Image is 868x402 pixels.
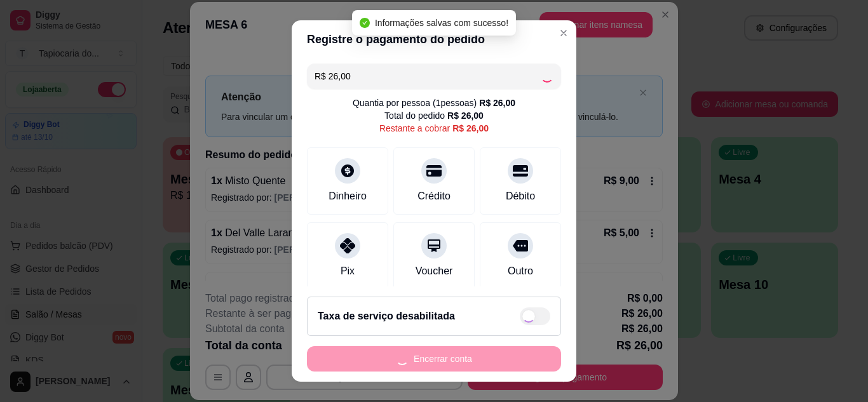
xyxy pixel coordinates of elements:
div: Crédito [417,189,451,204]
div: Dinheiro [329,189,367,204]
div: R$ 26,00 [479,97,515,109]
div: Total do pedido [384,109,484,122]
input: Ex.: hambúrguer de cordeiro [315,64,541,89]
span: Informações salvas com sucesso! [375,18,508,28]
div: Pix [341,264,355,279]
div: R$ 26,00 [452,122,489,135]
div: Loading [541,70,553,83]
div: Débito [506,189,535,204]
div: Restante a cobrar [379,122,489,135]
div: Quantia por pessoa ( 1 pessoas) [353,97,515,109]
div: Voucher [416,264,453,279]
div: Outro [508,264,533,279]
span: check-circle [360,18,370,28]
div: R$ 26,00 [447,109,484,122]
header: Registre o pagamento do pedido [292,20,576,58]
button: Close [553,23,574,43]
h2: Taxa de serviço desabilitada [318,309,455,324]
